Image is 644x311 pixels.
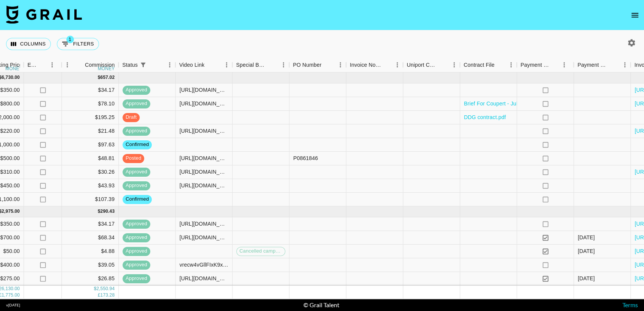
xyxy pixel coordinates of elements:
[463,58,494,72] div: Contract File
[62,179,119,193] div: $43.93
[578,275,595,282] div: 24/07/2025
[123,261,150,269] span: approved
[138,60,148,70] div: 1 active filter
[303,301,339,309] div: © Grail Talent
[278,59,289,71] button: Menu
[179,220,228,228] div: https://www.tiktok.com/@whoissheexxxxxxx/video/7524397699110587670?is_from_webapp=1&sender_device...
[232,58,289,72] div: Special Booking Type
[6,38,51,50] button: Select columns
[6,5,82,24] img: Grail Talent
[123,155,144,162] span: posted
[578,234,595,241] div: 04/08/2025
[179,261,228,269] div: vrecw4vGllFIxK9xrS @thekfamily33 X2EOWmZxbhUbEd5tzrerYkW4Ctz1 Spade Group VQMb4bjSL8MHHnzzqz5TrM4...
[237,248,285,255] span: Cancelled campaign production fee
[520,58,550,72] div: Payment Sent
[66,36,74,43] span: 1
[550,60,561,70] button: Sort
[578,247,595,255] div: 05/08/2025
[573,58,630,72] div: Payment Sent Date
[46,59,58,71] button: Menu
[98,208,101,215] div: $
[179,275,228,282] div: https://www.tiktok.com/@cozmo3lg/video/7529831210902637846?is_from_webapp=1&sender_device=pc&web_...
[123,275,150,282] span: approved
[236,58,267,72] div: Special Booking Type
[62,111,119,124] div: $195.25
[448,59,460,71] button: Menu
[175,58,232,72] div: Video Link
[118,58,175,72] div: Status
[622,301,638,308] a: Terms
[123,141,152,148] span: confirmed
[179,234,228,241] div: https://www.tiktok.com/@thekfamily33/video/7530751436691426591?is_from_webapp=1&sender_device=pc&...
[98,292,101,298] div: £
[460,58,517,72] div: Contract File
[138,60,148,70] button: Show filters
[74,60,85,70] button: Sort
[346,58,403,72] div: Invoice Notes
[24,58,61,72] div: Expenses: Remove Commission?
[577,58,608,72] div: Payment Sent Date
[62,97,119,111] div: $78.10
[62,231,119,245] div: $68.34
[627,8,642,23] button: open drawer
[438,60,448,70] button: Sort
[123,100,150,107] span: approved
[62,245,119,258] div: $4.88
[123,248,150,255] span: approved
[322,60,332,70] button: Sort
[98,74,101,81] div: $
[464,100,534,107] a: Brief For Coupert - July-1.pdf
[62,193,119,206] div: $107.39
[38,60,49,70] button: Sort
[517,58,573,72] div: Payment Sent
[61,59,73,71] button: Menu
[407,58,438,72] div: Uniport Contact Email
[204,60,215,70] button: Sort
[608,60,619,70] button: Sort
[123,182,150,189] span: approved
[122,58,138,72] div: Status
[148,60,159,70] button: Sort
[123,220,150,228] span: approved
[2,208,20,215] div: 2,975.00
[123,196,152,203] span: confirmed
[62,217,119,231] div: $34.17
[62,258,119,272] div: $39.05
[179,168,228,176] div: https://www.tiktok.com/@cozmo3lg/video/7537714819126807830?is_from_webapp=1&sender_device=pc&web_...
[464,113,506,121] a: DDG contract.pdf
[6,303,20,308] div: v [DATE]
[335,59,346,71] button: Menu
[2,292,20,298] div: 1,775.00
[57,38,99,50] button: Show filters
[293,58,321,72] div: PO Number
[179,182,228,189] div: https://www.tiktok.com/@cozmo3lg/video/7537987503249231127?is_from_webapp=1&sender_device=pc&web_...
[179,100,228,107] div: https://www.tiktok.com/@thekfamily33/video/7535210291500420383?is_from_webapp=1&sender_device=pc&...
[505,59,517,71] button: Menu
[619,59,630,71] button: Menu
[267,60,278,70] button: Sort
[179,127,228,135] div: https://www.tiktok.com/@alexxisreedd/video/7535163929933139222?is_from_webapp=1&sender_device=pc&...
[381,60,391,70] button: Sort
[62,138,119,152] div: $97.63
[391,59,403,71] button: Menu
[350,58,381,72] div: Invoice Notes
[62,124,119,138] div: $21.48
[2,74,20,81] div: 6,730.00
[27,58,38,72] div: Expenses: Remove Commission?
[179,86,228,94] div: https://www.tiktok.com/@yomidun/video/7534403183397866757?is_from_webapp=1&sender_device=pc&web_i...
[123,168,150,176] span: approved
[558,59,570,71] button: Menu
[179,154,228,162] div: https://www.tiktok.com/@rawlinsness/video/7535548126028041503?is_from_webapp=1&sender_device=pc&w...
[293,154,318,162] div: P0861846
[62,165,119,179] div: $30.26
[96,286,115,292] div: 2,550.94
[495,60,505,70] button: Sort
[179,58,204,72] div: Video Link
[123,234,150,241] span: approved
[123,114,140,121] span: draft
[289,58,346,72] div: PO Number
[100,208,115,215] div: 290.43
[100,74,115,81] div: 657.02
[98,66,115,71] div: money
[221,59,232,71] button: Menu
